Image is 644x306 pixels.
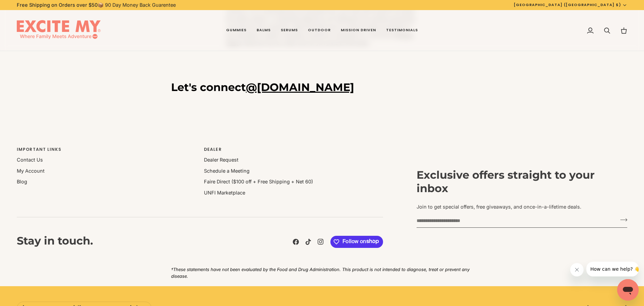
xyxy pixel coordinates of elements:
h3: Let's connect [171,81,473,94]
a: Contact Us [17,157,43,163]
a: Faire Direct ($100 off + Free Shipping + Net 60) [204,179,313,184]
a: Dealer Request [204,157,238,163]
h3: Exclusive offers straight to your inbox [417,168,627,195]
span: Serums [281,28,298,33]
a: Serums [276,10,303,51]
iframe: Button to launch messaging window [617,279,639,301]
span: Balms [257,28,271,33]
p: Join to get special offers, free giveaways, and once-in-a-lifetime deals. [417,203,627,211]
iframe: Close message [570,263,584,276]
span: Outdoor [308,28,331,33]
a: UNFI Marketplace [204,190,245,195]
button: [GEOGRAPHIC_DATA] ([GEOGRAPHIC_DATA] $) [509,2,632,8]
a: My Account [17,168,45,174]
img: EXCITE MY® [17,20,101,41]
a: Testimonials [381,10,423,51]
input: your-email@example.com [417,215,616,227]
a: @[DOMAIN_NAME] [246,81,354,94]
em: †These statements have not been evaluated by the Food and Drug Administration. This product is no... [171,267,470,279]
p: 📦 90 Day Money Back Guarentee [17,1,176,9]
a: Blog [17,179,27,184]
span: How can we help? 👋 [4,5,54,10]
p: Dealer [204,146,383,156]
strong: Free Shipping on Orders over $50 [17,2,98,8]
a: Mission Driven [336,10,381,51]
span: Mission Driven [341,28,376,33]
a: Outdoor [303,10,336,51]
iframe: Message from company [586,262,639,276]
span: Gummies [226,28,247,33]
a: Balms [252,10,276,51]
a: Gummies [221,10,252,51]
h3: Stay in touch. [17,234,93,250]
a: Schedule a Meeting [204,168,250,174]
p: Important Links [17,146,196,156]
span: Testimonials [386,28,418,33]
button: Join [616,215,627,225]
